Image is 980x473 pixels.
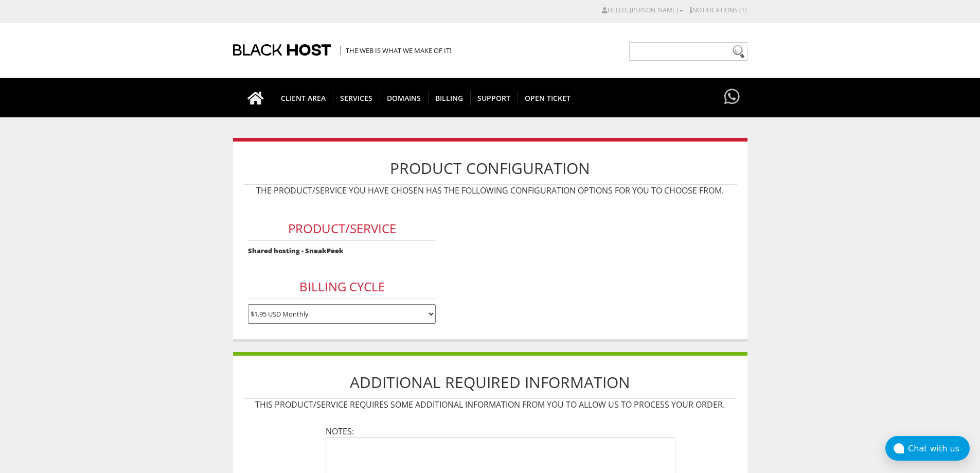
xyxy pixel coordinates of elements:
[380,78,429,117] a: Domains
[690,6,747,14] a: Notifications (1)
[602,6,683,14] a: Hello, [PERSON_NAME]
[470,78,518,117] a: Support
[333,91,380,105] span: SERVICES
[428,91,471,105] span: Billing
[243,366,737,399] h1: Additional Required Information
[518,91,578,105] span: Open Ticket
[237,78,274,117] a: Go to homepage
[248,275,436,299] h3: Billing Cycle
[380,91,429,105] span: Domains
[243,399,737,410] p: This product/service requires some additional information from you to allow us to process your or...
[243,152,737,185] h1: Product Configuration
[333,78,380,117] a: SERVICES
[722,78,742,116] a: Have questions?
[248,217,436,241] h3: Product/Service
[908,444,970,453] div: Chat with us
[885,436,970,461] button: Chat with us
[340,46,451,55] span: The Web is what we make of it!
[428,78,471,117] a: Billing
[518,78,578,117] a: Open Ticket
[248,246,344,255] strong: Shared hosting - SneakPeek
[243,185,737,196] p: The product/service you have chosen has the following configuration options for you to choose from.
[629,42,747,61] input: Need help?
[470,91,518,105] span: Support
[274,78,333,117] a: CLIENT AREA
[274,91,333,105] span: CLIENT AREA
